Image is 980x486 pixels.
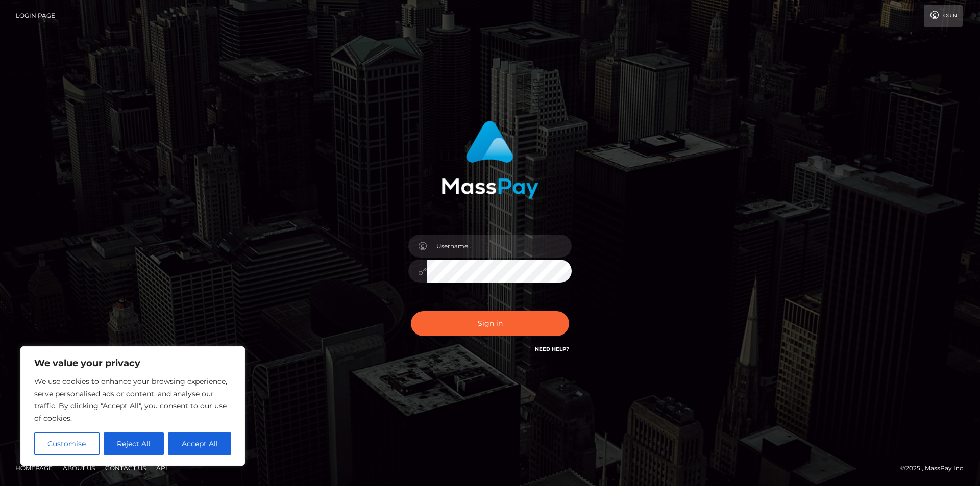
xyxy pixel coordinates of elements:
[924,5,963,27] a: Login
[101,460,150,476] a: Contact Us
[16,5,55,27] a: Login Page
[104,432,164,455] button: Reject All
[535,346,569,352] a: Need Help?
[34,357,231,369] p: We value your privacy
[900,463,972,474] div: © 2025 , MassPay Inc.
[34,432,100,455] button: Customise
[59,460,99,476] a: About Us
[152,460,171,476] a: API
[442,121,538,199] img: MassPay Login
[427,235,572,258] input: Username...
[34,375,231,424] p: We use cookies to enhance your browsing experience, serve personalised ads or content, and analys...
[411,311,569,336] button: Sign in
[11,460,57,476] a: Homepage
[20,346,245,466] div: We value your privacy
[168,432,231,455] button: Accept All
